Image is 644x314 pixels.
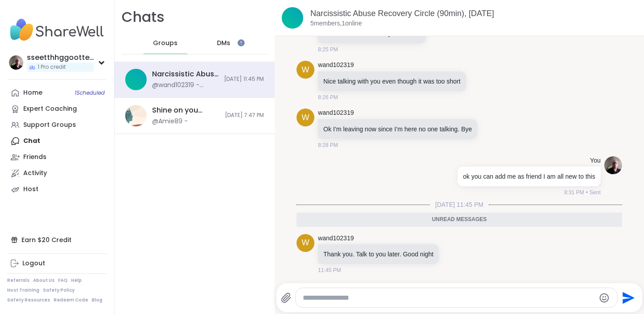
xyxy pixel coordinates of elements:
button: Emoji picker [599,293,610,303]
a: Logout [7,255,107,272]
div: Earn $20 Credit [7,232,107,248]
span: Sent [589,188,601,197]
span: w [302,112,309,124]
a: Referrals [7,277,30,284]
span: w [302,64,309,76]
div: Narcissistic Abuse Recovery Circle (90min), [DATE] [152,69,219,79]
a: wand102319 [318,61,354,70]
a: Expert Coaching [7,101,107,117]
img: Narcissistic Abuse Recovery Circle (90min), Oct 12 [125,69,147,90]
div: Shine on you Crazy Diamond!, [DATE] [152,105,220,115]
div: sseetthhggootteell [27,53,94,63]
p: 5 members, 1 online [310,19,362,28]
span: [DATE] 7:47 PM [225,112,264,119]
a: Help [71,277,82,284]
img: Shine on you Crazy Diamond!, Oct 12 [125,105,147,126]
a: About Us [33,277,55,284]
div: Home [23,88,42,97]
p: Nice talking with you even though it was too short [323,77,461,86]
div: Friends [23,153,47,162]
img: sseetthhggootteell [9,55,23,70]
a: Host [7,181,107,197]
a: Activity [7,165,107,181]
span: Groups [153,39,178,48]
p: ok you can add me as friend I am all new to this [463,172,595,181]
a: Narcissistic Abuse Recovery Circle (90min), [DATE] [310,9,494,18]
iframe: Spotlight [237,39,245,46]
a: Safety Resources [7,297,50,303]
h4: You [590,156,601,165]
div: @wand102319 - Thank you. Talk to you later. Good night [152,81,219,90]
div: Logout [22,259,45,268]
a: Host Training [7,287,39,293]
span: DMs [217,39,230,48]
img: Narcissistic Abuse Recovery Circle (90min), Oct 12 [282,7,303,29]
p: Thank you. Talk to you later. Good night [323,250,433,259]
a: Safety Policy [43,287,75,293]
img: https://sharewell-space-live.sfo3.digitaloceanspaces.com/user-generated/eecba2ac-b303-4065-9e07-2... [604,156,622,174]
a: wand102319 [318,234,354,243]
div: Expert Coaching [23,105,77,113]
span: w [302,237,309,249]
div: Support Groups [23,121,76,130]
a: Redeem Code [54,297,88,303]
div: Host [23,185,38,194]
textarea: Type your message [303,293,595,302]
span: 11:45 PM [318,266,341,274]
a: Support Groups [7,117,107,133]
span: [DATE] 11:45 PM [430,200,489,209]
div: Unread messages [297,213,622,227]
a: Blog [92,297,102,303]
span: • [586,188,588,197]
span: [DATE] 11:45 PM [224,75,264,83]
div: @Amie89 - [152,117,188,126]
button: Send [618,288,638,308]
span: 8:26 PM [318,93,338,101]
a: Friends [7,149,107,165]
a: wand102319 [318,109,354,117]
h1: Chats [122,7,165,27]
span: 8:28 PM [318,141,338,149]
span: 8:25 PM [318,46,338,54]
a: FAQ [58,277,68,284]
a: Home1Scheduled [7,85,107,101]
span: 8:31 PM [564,188,584,197]
p: Ok I’m leaving now since I’m here no one talking. Bye [323,125,472,134]
img: ShareWell Nav Logo [7,14,107,46]
span: 1 Scheduled [75,89,105,96]
div: Activity [23,169,47,178]
span: 1 Pro credit [38,63,66,71]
